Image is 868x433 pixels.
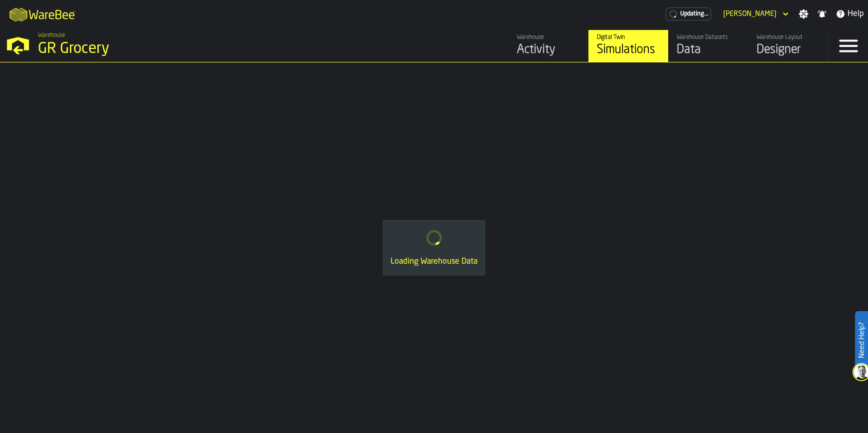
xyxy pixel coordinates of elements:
[719,8,791,20] div: DropdownMenuValue-Sandhya Gopakumar
[677,34,740,41] div: Warehouse Datasets
[757,42,820,58] div: Designer
[757,34,820,41] div: Warehouse Layout
[832,8,868,20] label: button-toggle-Help
[597,34,660,41] div: Digital Twin
[391,256,477,268] div: Loading Warehouse Data
[38,32,65,39] span: Warehouse
[677,42,740,58] div: Data
[668,30,748,62] a: link-to-/wh/i/e451d98b-95f6-4604-91ff-c80219f9c36d/data
[680,10,709,17] span: Updating...
[829,30,868,62] label: button-toggle-Menu
[666,7,711,20] div: Menu Subscription
[38,40,308,58] div: GR Grocery
[517,34,580,41] div: Warehouse
[517,42,580,58] div: Activity
[666,7,711,20] a: link-to-/wh/i/e451d98b-95f6-4604-91ff-c80219f9c36d/pricing/
[748,30,828,62] a: link-to-/wh/i/e451d98b-95f6-4604-91ff-c80219f9c36d/designer
[795,9,813,19] label: button-toggle-Settings
[723,10,777,18] div: DropdownMenuValue-Sandhya Gopakumar
[848,8,864,20] span: Help
[813,9,831,19] label: button-toggle-Notifications
[597,42,660,58] div: Simulations
[588,30,668,62] a: link-to-/wh/i/e451d98b-95f6-4604-91ff-c80219f9c36d/simulations
[856,312,867,368] label: Need Help?
[508,30,588,62] a: link-to-/wh/i/e451d98b-95f6-4604-91ff-c80219f9c36d/feed/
